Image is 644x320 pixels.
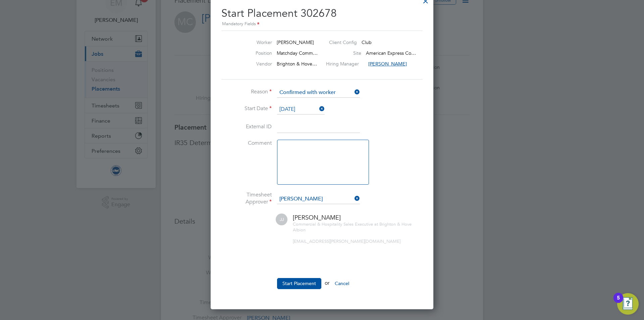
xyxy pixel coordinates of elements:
[329,278,355,289] button: Cancel
[277,194,360,204] input: Search for...
[334,50,361,56] label: Site
[221,105,272,112] label: Start Date
[277,88,360,98] input: Select one
[277,278,321,289] button: Start Placement
[293,221,412,233] span: Brighton & Hove Albion
[221,88,272,95] label: Reason
[221,123,272,130] label: External ID
[366,50,416,56] span: American Express Co…
[277,104,325,115] input: Select one
[221,1,423,28] h2: Start Placement 302678
[235,61,272,67] label: Vendor
[235,50,272,56] label: Position
[293,221,378,227] span: Commercial & Hospitality Sales Executive at
[368,61,407,67] span: [PERSON_NAME]
[221,20,423,28] div: Mandatory Fields
[362,39,372,45] span: Club
[221,278,423,295] li: or
[235,39,272,45] label: Worker
[293,238,400,244] span: [EMAIL_ADDRESS][PERSON_NAME][DOMAIN_NAME]
[276,214,287,225] span: JJ
[329,39,357,45] label: Client Config
[277,50,318,56] span: Matchday Comm…
[221,140,272,147] label: Comment
[617,298,620,307] div: 5
[293,214,341,221] span: [PERSON_NAME]
[277,61,317,67] span: Brighton & Hove…
[221,191,272,205] label: Timesheet Approver
[326,61,364,67] label: Hiring Manager
[277,39,314,45] span: [PERSON_NAME]
[617,293,639,315] button: Open Resource Center, 5 new notifications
